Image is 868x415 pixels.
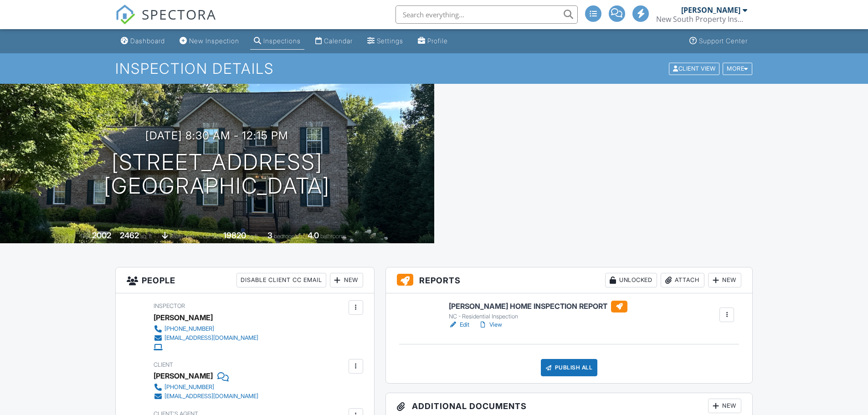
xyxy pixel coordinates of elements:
[142,5,216,24] span: SPECTORA
[320,233,346,240] span: bathrooms
[723,62,752,75] div: More
[267,231,272,240] div: 3
[449,301,627,321] a: [PERSON_NAME] HOME INSPECTION REPORT NC - Residential Inspection
[605,273,657,287] div: Unlocked
[364,33,407,50] a: Settings
[154,392,258,401] a: [EMAIL_ADDRESS][DOMAIN_NAME]
[81,233,91,240] span: Built
[189,37,239,45] div: New Inspection
[274,233,299,240] span: bedrooms
[154,311,213,324] div: [PERSON_NAME]
[449,301,627,313] h6: [PERSON_NAME] HOME INSPECTION REPORT
[312,33,356,50] a: Calendar
[699,37,748,45] div: Support Center
[668,65,722,72] a: Client View
[154,302,185,309] span: Inspector
[154,361,173,368] span: Client
[115,5,135,25] img: The Best Home Inspection Software - Spectora
[708,399,741,413] div: New
[681,5,740,15] div: [PERSON_NAME]
[386,267,753,293] h3: Reports
[164,393,258,400] div: [EMAIL_ADDRESS][DOMAIN_NAME]
[395,5,578,24] input: Search everything...
[263,37,301,45] div: Inspections
[661,273,704,287] div: Attach
[117,33,169,50] a: Dashboard
[140,233,153,240] span: sq. ft.
[164,334,258,342] div: [EMAIL_ADDRESS][DOMAIN_NAME]
[116,267,374,293] h3: People
[427,37,448,45] div: Profile
[669,62,719,75] div: Client View
[541,359,598,376] div: Publish All
[708,273,741,287] div: New
[250,33,304,50] a: Inspections
[154,383,258,392] a: [PHONE_NUMBER]
[130,37,165,45] div: Dashboard
[686,33,751,50] a: Support Center
[169,233,194,240] span: basement
[115,12,216,31] a: SPECTORA
[154,324,258,333] a: [PHONE_NUMBER]
[308,231,319,240] div: 4.0
[377,37,403,45] div: Settings
[145,129,288,142] h3: [DATE] 8:30 am - 12:15 pm
[247,233,259,240] span: sq.ft.
[154,369,213,383] div: [PERSON_NAME]
[449,320,469,329] a: Edit
[104,150,330,199] h1: [STREET_ADDRESS] [GEOGRAPHIC_DATA]
[164,384,214,391] div: [PHONE_NUMBER]
[324,37,353,45] div: Calendar
[115,61,753,77] h1: Inspection Details
[176,33,243,50] a: New Inspection
[414,33,452,50] a: Profile
[478,320,502,329] a: View
[203,233,222,240] span: Lot Size
[120,231,139,240] div: 2462
[656,15,747,24] div: New South Property Inspections, Inc.
[154,333,258,343] a: [EMAIL_ADDRESS][DOMAIN_NAME]
[236,273,326,287] div: Disable Client CC Email
[92,231,111,240] div: 2002
[223,231,246,240] div: 19820
[449,313,627,320] div: NC - Residential Inspection
[330,273,363,287] div: New
[164,325,214,333] div: [PHONE_NUMBER]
